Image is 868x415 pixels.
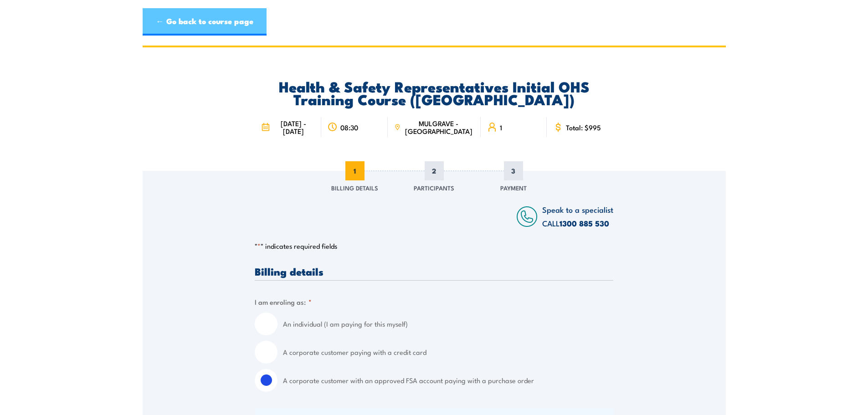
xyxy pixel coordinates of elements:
[255,80,613,105] h2: Health & Safety Representatives Initial OHS Training Course ([GEOGRAPHIC_DATA])
[143,8,267,36] a: ← Go back to course page
[283,369,613,392] label: A corporate customer with an approved FSA account paying with a purchase order
[255,297,312,307] legend: I am enroling as:
[283,341,613,364] label: A corporate customer paying with a credit card
[272,119,315,135] span: [DATE] - [DATE]
[403,119,474,135] span: MULGRAVE - [GEOGRAPHIC_DATA]
[542,204,613,229] span: Speak to a specialist CALL
[283,313,613,335] label: An individual (I am paying for this myself)
[560,217,609,229] a: 1300 885 530
[331,183,378,192] span: Billing Details
[500,183,527,192] span: Payment
[425,161,444,180] span: 2
[566,123,601,131] span: Total: $995
[504,161,523,180] span: 3
[255,241,613,251] p: " " indicates required fields
[414,183,454,192] span: Participants
[345,161,365,180] span: 1
[255,266,613,277] h3: Billing details
[340,123,358,131] span: 08:30
[500,123,502,131] span: 1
